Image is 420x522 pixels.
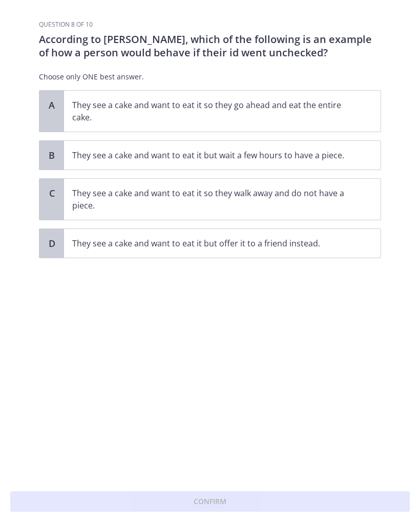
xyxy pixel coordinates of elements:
[194,495,226,508] span: Confirm
[72,99,352,123] p: They see a cake and want to eat it so they go ahead and eat the entire cake.
[72,149,352,161] p: They see a cake and want to eat it but wait a few hours to have a piece.
[46,149,58,161] span: B
[39,33,381,59] p: According to [PERSON_NAME], which of the following is an example of how a person would behave if ...
[46,99,58,111] span: A
[46,187,58,199] span: C
[46,237,58,249] span: D
[39,20,381,29] h3: Question 8 of 10
[39,72,381,82] p: Choose only ONE best answer.
[72,237,352,249] p: They see a cake and want to eat it but offer it to a friend instead.
[10,491,410,512] button: Confirm
[72,187,352,212] p: They see a cake and want to eat it so they walk away and do not have a piece.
